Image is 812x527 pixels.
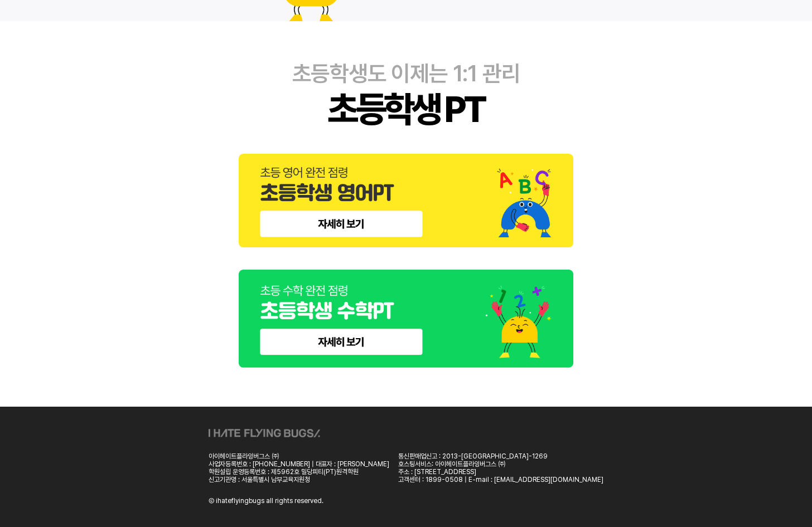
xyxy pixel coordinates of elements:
[327,87,484,131] div: 초등학생 PT
[292,60,520,87] div: 초등학생도 이제는 1:1 관리
[398,452,603,460] div: 통신판매업신고 : 2013-[GEOGRAPHIC_DATA]-1269
[398,460,603,468] div: 호스팅서비스: 아이헤이트플라잉버그스 ㈜
[209,452,389,460] div: 아이헤이트플라잉버그스 ㈜
[239,154,573,247] img: elementary-english
[398,476,603,484] div: 고객센터 : 1899-0508 | E-mail : [EMAIL_ADDRESS][DOMAIN_NAME]
[209,497,323,505] div: Ⓒ ihateflyingbugs all rights reserved.
[209,429,320,437] img: ihateflyingbugs
[398,468,603,476] div: 주소 : [STREET_ADDRESS]
[239,270,573,368] img: elementary-math
[209,476,389,484] div: 신고기관명 : 서울특별시 남부교육지원청
[209,468,389,476] div: 학원설립 운영등록번호 : 제5962호 밀당피티(PT)원격학원
[209,460,389,468] div: 사업자등록번호 : [PHONE_NUMBER] | 대표자 : [PERSON_NAME]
